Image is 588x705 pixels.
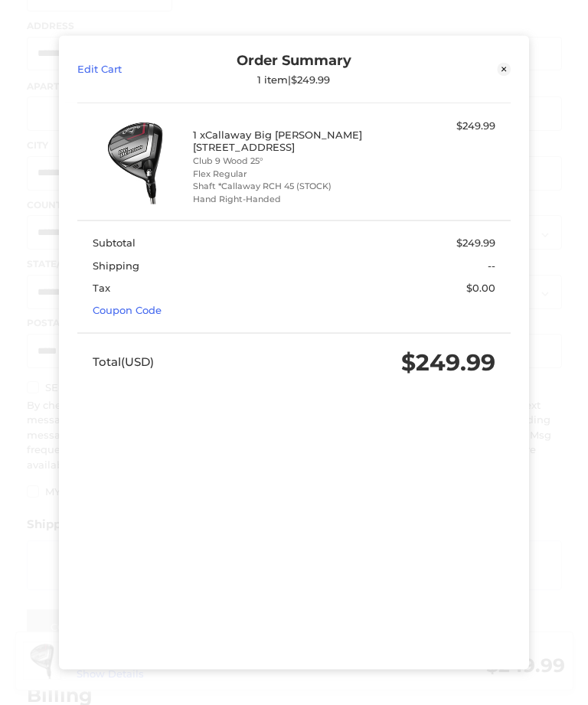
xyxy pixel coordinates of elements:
[93,281,110,293] span: Tax
[193,180,390,193] li: Shaft *Callaway RCH 45 (STOCK)
[193,128,390,153] h4: 1 x Callaway Big [PERSON_NAME] [STREET_ADDRESS]
[193,155,390,168] li: Club 9 Wood 25°
[77,52,185,86] a: Edit Cart
[193,192,390,205] li: Hand Right-Handed
[93,304,162,316] a: Coupon Code
[93,259,139,271] span: Shipping
[186,52,403,86] div: Order Summary
[193,167,390,180] li: Flex Regular
[186,73,403,85] div: 1 item | $249.99
[456,237,495,249] span: $249.99
[93,237,136,249] span: Subtotal
[395,118,496,133] div: $249.99
[93,354,154,369] span: Total (USD)
[488,259,495,271] span: --
[466,281,495,293] span: $0.00
[401,348,495,376] span: $249.99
